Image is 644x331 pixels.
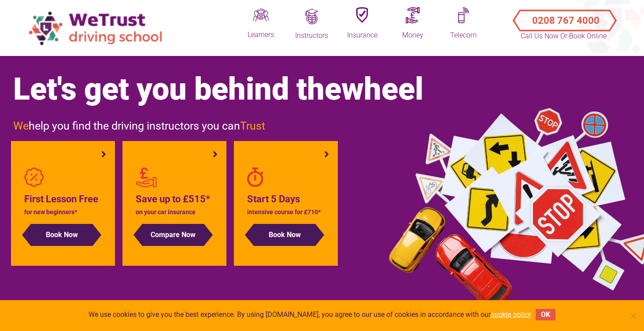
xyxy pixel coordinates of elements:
[253,7,269,23] img: Driveq.png
[516,7,611,25] button: Call Us Now or Book Online
[289,31,333,41] div: Instructors
[89,310,531,320] span: We use cookies to give you the best experience. By using [DOMAIN_NAME], you agree to our use of c...
[240,119,265,132] span: Trust
[505,2,622,33] a: Call Us Now or Book Online 0208 767 4000
[247,167,325,246] a: Start 5 Days intensive course for £710* Book Now
[22,5,172,51] img: wetrust-ds-logo.png
[340,30,384,41] div: Insurance
[520,31,608,41] p: Call Us Now or Book Online
[247,167,263,187] img: stopwatch-regular.png
[239,30,283,40] div: Learners
[247,208,321,216] span: intensive course for £710*
[341,71,423,107] span: wheel
[31,224,93,246] button: Book Now
[24,208,77,216] span: for new beginners*
[441,30,485,41] div: Telecom
[136,192,213,207] h4: Save up to £515*
[136,208,196,216] span: on your car insurance
[391,30,435,41] div: Money
[24,192,102,207] h4: First Lesson Free
[142,224,204,246] button: Compare Now
[136,167,213,246] a: Save up to £515* on your car insurance Compare Now
[536,309,555,320] button: OK
[458,7,470,23] img: Mobileq.png
[247,192,325,207] h4: Start 5 Days
[629,311,637,320] span: No
[13,119,265,132] span: help you find the driving instructors you can
[136,167,157,187] img: red-personal-loans2.png
[254,224,315,246] button: Book Now
[24,167,44,187] img: badge-percent-light.png
[304,9,319,24] img: Trainingq.png
[356,7,368,23] img: Insuranceq.png
[13,71,423,107] span: Let's get you behind the
[24,167,102,246] a: First Lesson Free for new beginners* Book Now
[13,119,29,132] span: We
[491,310,531,319] a: cookie policy
[406,7,420,23] img: Moneyq.png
